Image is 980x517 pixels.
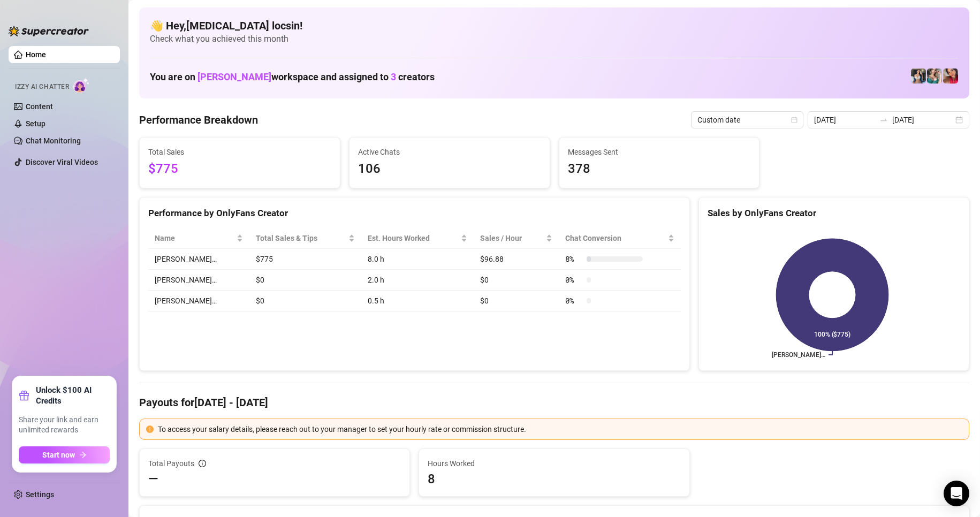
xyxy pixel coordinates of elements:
h4: Payouts for [DATE] - [DATE] [139,395,969,410]
img: Zaddy [927,69,942,83]
a: Setup [26,119,45,128]
th: Sales / Hour [474,228,559,249]
span: 378 [568,159,751,179]
span: 3 [391,71,396,82]
a: Discover Viral Videos [26,158,98,166]
div: Est. Hours Worked [368,232,459,244]
td: $0 [474,270,559,291]
text: [PERSON_NAME]… [772,351,825,359]
span: Start now [42,451,75,459]
span: 0 % [565,274,582,286]
span: Total Payouts [148,458,194,469]
span: Chat Conversion [565,232,666,244]
span: to [879,116,888,124]
span: $775 [148,159,331,179]
td: $0 [249,291,361,311]
h1: You are on workspace and assigned to creators [150,71,435,83]
span: 8 [428,470,680,488]
a: Content [26,102,53,111]
div: Sales by OnlyFans Creator [708,206,960,221]
td: [PERSON_NAME]… [148,249,249,270]
span: [PERSON_NAME] [197,71,271,82]
th: Total Sales & Tips [249,228,361,249]
th: Name [148,228,249,249]
td: $775 [249,249,361,270]
td: $0 [249,270,361,291]
span: 0 % [565,295,582,307]
span: calendar [791,117,797,123]
a: Home [26,50,46,59]
td: 2.0 h [361,270,474,291]
span: arrow-right [79,451,87,459]
strong: Unlock $100 AI Credits [36,385,110,406]
span: Active Chats [358,146,541,158]
th: Chat Conversion [559,228,681,249]
span: gift [19,390,29,401]
span: 106 [358,159,541,179]
span: exclamation-circle [146,425,154,433]
td: $0 [474,291,559,311]
img: logo-BBDzfeDw.svg [9,26,89,36]
span: Custom date [697,112,797,128]
span: Name [155,232,234,244]
span: Share your link and earn unlimited rewards [19,415,110,436]
span: 8 % [565,253,582,265]
td: [PERSON_NAME]… [148,270,249,291]
span: Total Sales & Tips [256,232,346,244]
span: Hours Worked [428,458,680,469]
a: Chat Monitoring [26,136,81,145]
div: Performance by OnlyFans Creator [148,206,681,221]
span: Izzy AI Chatter [15,82,69,92]
span: Messages Sent [568,146,751,158]
h4: 👋 Hey, [MEDICAL_DATA] locsin ! [150,18,959,33]
button: Start nowarrow-right [19,446,110,463]
div: To access your salary details, please reach out to your manager to set your hourly rate or commis... [158,423,962,435]
span: info-circle [199,460,206,467]
img: Vanessa [943,69,958,83]
span: Sales / Hour [480,232,544,244]
td: 8.0 h [361,249,474,270]
input: Start date [814,114,875,126]
span: — [148,470,158,488]
img: Katy [911,69,926,83]
img: AI Chatter [73,78,90,93]
div: Open Intercom Messenger [944,481,969,506]
td: [PERSON_NAME]… [148,291,249,311]
span: Total Sales [148,146,331,158]
span: swap-right [879,116,888,124]
td: 0.5 h [361,291,474,311]
h4: Performance Breakdown [139,112,258,127]
a: Settings [26,490,54,499]
input: End date [892,114,953,126]
span: Check what you achieved this month [150,33,959,45]
td: $96.88 [474,249,559,270]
